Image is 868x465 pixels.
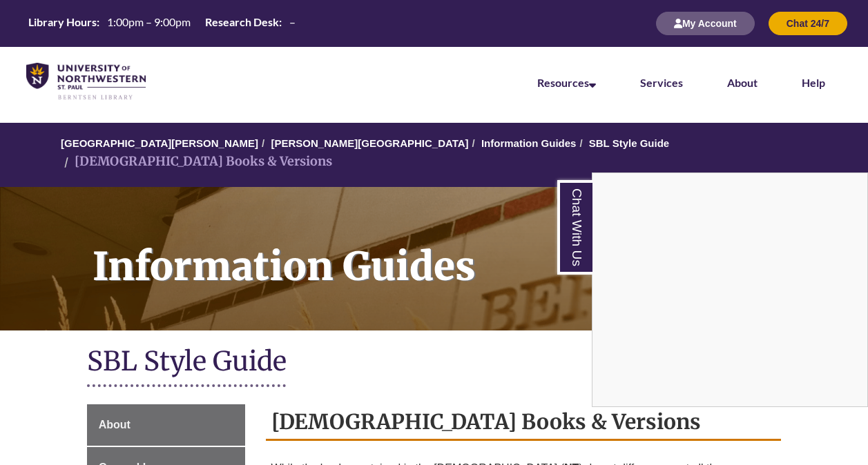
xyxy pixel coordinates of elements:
[592,172,868,407] div: Chat With Us
[727,76,758,89] a: About
[592,173,867,406] iframe: Chat Widget
[640,76,683,89] a: Services
[557,180,592,275] a: Chat With Us
[26,63,146,101] img: UNWSP Library Logo
[537,76,596,89] a: Resources
[802,76,825,89] a: Help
